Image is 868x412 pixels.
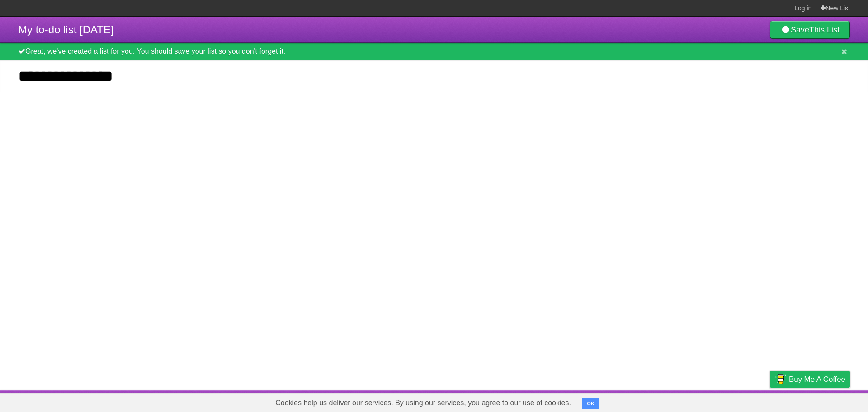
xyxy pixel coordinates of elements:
img: Buy me a coffee [774,371,787,387]
b: This List [809,25,840,34]
span: Cookies help us deliver our services. By using our services, you agree to our use of cookies. [266,394,580,412]
a: Suggest a feature [793,393,850,410]
a: Terms [727,393,747,410]
span: Buy me a coffee [789,371,845,387]
button: OK [582,398,599,409]
a: Privacy [758,393,782,410]
a: Buy me a coffee [770,371,850,388]
span: My to-do list [DATE] [18,23,114,36]
a: SaveThis List [770,21,850,39]
a: Developers [679,393,716,410]
a: About [650,393,669,410]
